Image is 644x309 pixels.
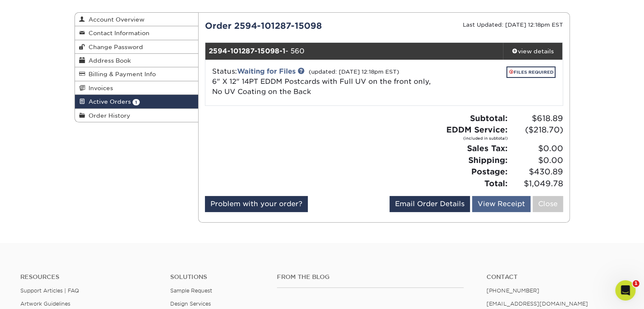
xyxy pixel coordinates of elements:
a: Contact Information [75,26,199,40]
iframe: Intercom live chat [615,280,636,301]
strong: Subtotal: [470,113,508,123]
div: Status: [206,66,443,97]
a: Waiting for Files [237,67,296,75]
a: FILES REQUIRED [506,66,556,78]
a: Address Book [75,54,199,67]
div: - 560 [205,43,503,60]
h4: Resources [20,273,158,281]
span: Contact Information [85,30,149,36]
span: Address Book [85,57,131,64]
span: Order History [85,112,130,119]
small: (updated: [DATE] 12:18pm EST) [309,69,399,75]
span: Invoices [85,85,113,91]
a: Sample Request [170,287,212,294]
a: view details [503,43,563,60]
strong: Sales Tax: [467,143,508,153]
a: Design Services [170,301,211,307]
strong: Shipping: [468,155,508,165]
small: (included in subtotal) [446,135,508,141]
a: Email Order Details [390,196,470,212]
a: Order History [75,109,199,122]
a: Active Orders 1 [75,95,199,108]
span: $618.89 [510,113,563,124]
span: 1 [133,99,140,105]
span: 1 [633,280,639,287]
span: ($218.70) [510,124,563,136]
a: Account Overview [75,13,199,26]
a: [PHONE_NUMBER] [486,287,539,294]
span: $430.89 [510,166,563,178]
a: [EMAIL_ADDRESS][DOMAIN_NAME] [486,301,588,307]
span: Active Orders [85,98,131,105]
span: Account Overview [85,16,144,23]
strong: 2594-101287-15098-1 [209,47,285,55]
span: $1,049.78 [510,178,563,190]
a: Invoices [75,81,199,95]
a: Change Password [75,40,199,54]
div: Order 2594-101287-15098 [199,19,384,32]
a: View Receipt [472,196,531,212]
small: Last Updated: [DATE] 12:18pm EST [463,22,563,28]
div: view details [503,47,563,55]
a: Billing & Payment Info [75,67,199,81]
span: $0.00 [510,154,563,166]
strong: Postage: [471,167,508,176]
strong: Total: [484,179,508,188]
strong: EDDM Service: [446,125,508,141]
h4: From the Blog [277,273,464,281]
span: $0.00 [510,143,563,154]
span: Change Password [85,44,143,50]
a: Contact [486,273,624,281]
h4: Solutions [170,273,265,281]
a: 6" X 12" 14PT EDDM Postcards with Full UV on the front only, No UV Coating on the Back [212,77,431,96]
span: Billing & Payment Info [85,71,156,77]
a: Close [533,196,563,212]
a: Problem with your order? [205,196,308,212]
